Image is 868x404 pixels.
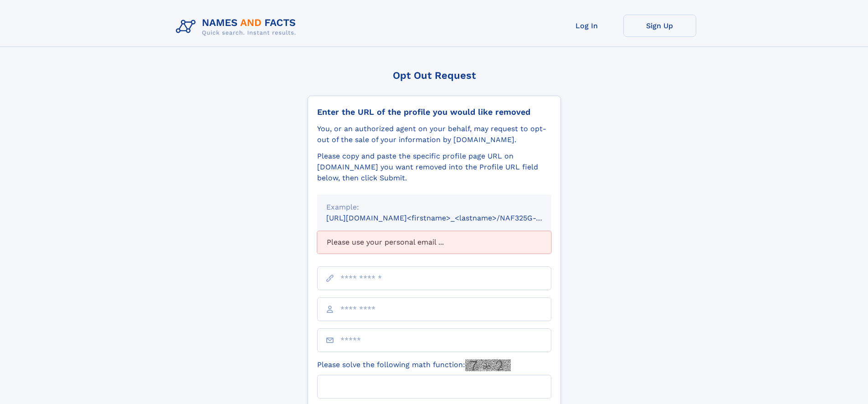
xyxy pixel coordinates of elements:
div: Opt Out Request [308,70,561,81]
img: Logo Names and Facts [172,15,303,39]
div: Example: [326,202,542,213]
div: Enter the URL of the profile you would like removed [317,107,551,117]
div: You, or an authorized agent on your behalf, may request to opt-out of the sale of your informatio... [317,123,551,145]
label: Please solve the following math function: [317,359,511,371]
div: Please use your personal email ... [317,231,551,254]
div: Please copy and paste the specific profile page URL on [DOMAIN_NAME] you want removed into the Pr... [317,151,551,184]
small: [URL][DOMAIN_NAME]<firstname>_<lastname>/NAF325G-xxxxxxxx [326,214,569,222]
a: Sign Up [623,15,696,37]
a: Log In [550,15,623,37]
